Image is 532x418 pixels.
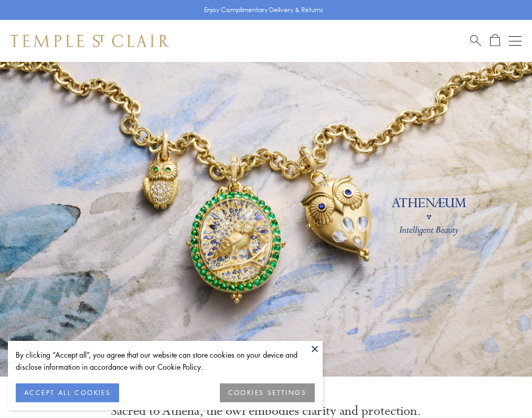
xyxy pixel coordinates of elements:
[220,383,315,402] button: COOKIES SETTINGS
[509,35,522,47] button: Open navigation
[16,383,119,402] button: ACCEPT ALL COOKIES
[480,369,522,408] iframe: Gorgias live chat messenger
[470,34,481,47] a: Search
[16,349,315,373] div: By clicking “Accept all”, you agree that our website can store cookies on your device and disclos...
[204,5,323,15] p: Enjoy Complimentary Delivery & Returns
[490,34,500,47] a: Open Shopping Bag
[10,35,169,47] img: Temple St. Clair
